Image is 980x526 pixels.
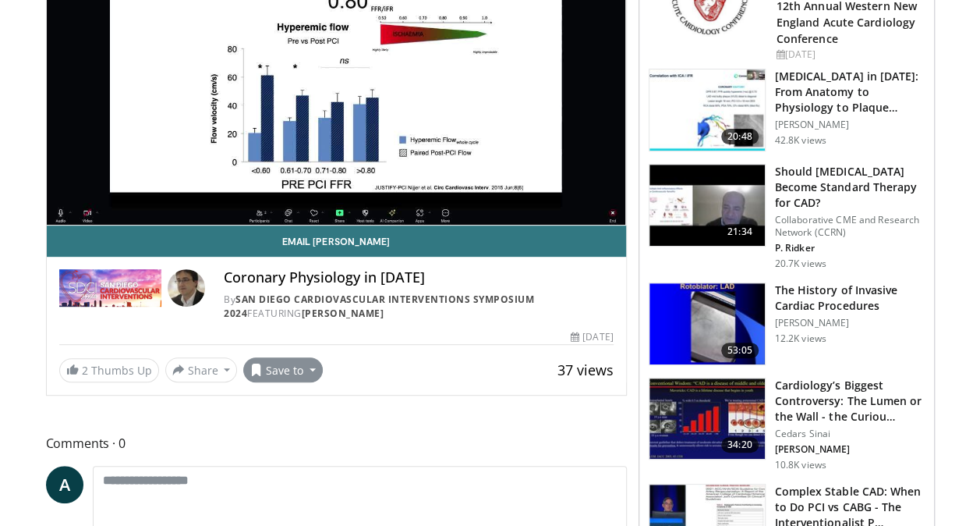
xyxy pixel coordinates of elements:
[775,119,925,131] p: [PERSON_NAME]
[649,69,765,151] img: 823da73b-7a00-425d-bb7f-45c8b03b10c3.150x105_q85_crop-smart_upscale.jpg
[46,466,83,503] a: A
[775,164,925,211] h3: Should [MEDICAL_DATA] Become Standard Therapy for CAD?
[649,165,765,246] img: eb63832d-2f75-457d-8c1a-bbdc90eb409c.150x105_q85_crop-smart_upscale.jpg
[168,269,205,307] img: Avatar
[775,69,925,116] h3: [MEDICAL_DATA] in [DATE]: From Anatomy to Physiology to Plaque Burden and …
[649,378,925,471] a: 34:20 Cardiology’s Biggest Controversy: The Lumen or the Wall - the Curiou… Cedars Sinai [PERSON_...
[649,283,765,364] img: a9c9c892-6047-43b2-99ef-dda026a14e5f.150x105_q85_crop-smart_upscale.jpg
[46,433,627,453] span: Comments 0
[302,307,384,320] a: [PERSON_NAME]
[557,361,614,379] span: 37 views
[165,357,238,382] button: Share
[775,428,925,440] p: Cedars Sinai
[721,129,759,144] span: 20:48
[777,48,922,62] div: [DATE]
[47,226,626,257] a: Email [PERSON_NAME]
[775,459,826,471] p: 10.8K views
[775,134,826,147] p: 42.8K views
[224,269,614,286] h4: Coronary Physiology in [DATE]
[775,283,925,314] h3: The History of Invasive Cardiac Procedures
[243,357,323,382] button: Save to
[721,224,759,240] span: 21:34
[775,214,925,239] p: Collaborative CME and Research Network (CCRN)
[775,332,826,345] p: 12.2K views
[775,378,925,425] h3: Cardiology’s Biggest Controversy: The Lumen or the Wall - the Curiou…
[775,242,925,254] p: P. Ridker
[224,293,614,321] div: By FEATURING
[721,437,759,453] span: 34:20
[59,269,162,307] img: San Diego Cardiovascular Interventions Symposium 2024
[82,363,88,378] span: 2
[59,358,159,382] a: 2 Thumbs Up
[649,379,765,460] img: d453240d-5894-4336-be61-abca2891f366.150x105_q85_crop-smart_upscale.jpg
[649,283,925,365] a: 53:05 The History of Invasive Cardiac Procedures [PERSON_NAME] 12.2K views
[775,317,925,329] p: [PERSON_NAME]
[721,343,759,358] span: 53:05
[649,164,925,270] a: 21:34 Should [MEDICAL_DATA] Become Standard Therapy for CAD? Collaborative CME and Research Netwo...
[775,258,826,270] p: 20.7K views
[571,330,613,344] div: [DATE]
[224,293,534,320] a: San Diego Cardiovascular Interventions Symposium 2024
[775,443,925,456] p: [PERSON_NAME]
[649,69,925,151] a: 20:48 [MEDICAL_DATA] in [DATE]: From Anatomy to Physiology to Plaque Burden and … [PERSON_NAME] 4...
